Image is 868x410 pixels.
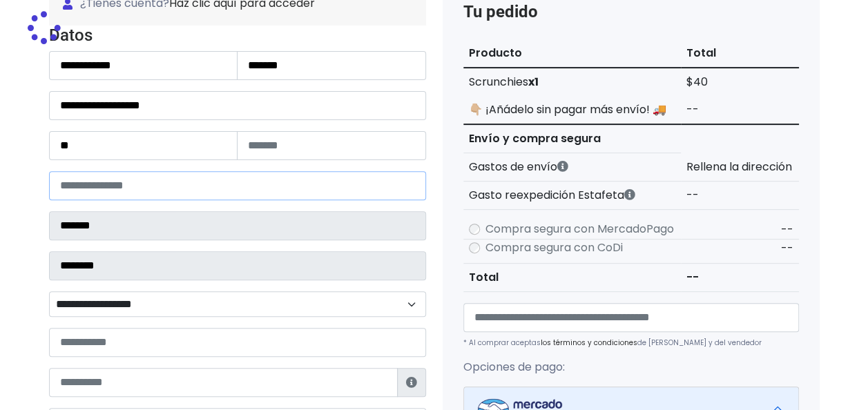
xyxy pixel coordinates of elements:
[463,264,682,292] th: Total
[781,240,793,256] span: --
[781,222,793,237] span: --
[463,182,682,210] th: Gasto reexpedición Estafeta
[463,124,682,153] th: Envío y compra segura
[463,96,682,124] td: 👇🏼 ¡Añádelo sin pagar más envío! 🚚
[406,377,417,388] i: Estafeta lo usará para ponerse en contacto en caso de tener algún problema con el envío
[541,338,637,348] a: los términos y condiciones
[681,68,798,96] td: $40
[485,240,623,256] label: Compra segura con CoDi
[624,189,635,200] i: Estafeta cobra este monto extra por ser un CP de difícil acceso
[681,96,798,124] td: --
[463,338,799,348] p: * Al comprar aceptas de [PERSON_NAME] y del vendedor
[485,221,674,237] label: Compra segura con MercadoPago
[463,2,799,22] h4: Tu pedido
[49,26,426,46] h4: Datos
[463,359,799,375] p: Opciones de pago:
[681,182,798,210] td: --
[463,39,682,68] th: Producto
[528,74,539,90] strong: x1
[463,68,682,96] td: Scrunchies
[681,153,798,182] td: Rellena la dirección
[681,39,798,68] th: Total
[463,153,682,182] th: Gastos de envío
[681,264,798,292] td: --
[557,161,568,172] i: Los gastos de envío dependen de códigos postales. ¡Te puedes llevar más productos en un solo envío !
